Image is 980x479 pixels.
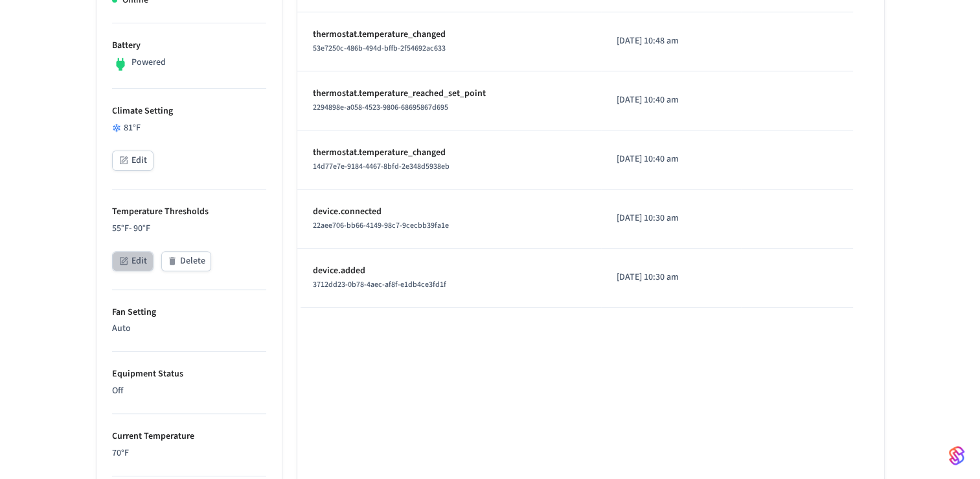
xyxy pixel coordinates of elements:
[112,39,266,53] p: Battery
[617,34,725,48] p: [DATE] 10:48 am
[131,56,166,69] p: Powered
[112,306,266,319] p: Fan Setting
[112,430,266,443] p: Current Temperature
[313,146,586,160] p: thermostat.temperature_changed
[617,212,725,225] p: [DATE] 10:30 am
[161,251,211,271] button: Delete
[112,251,154,271] button: Edit
[112,121,266,135] div: 81 °F
[313,28,586,42] p: thermostat.temperature_changed
[112,322,266,336] p: Auto
[112,222,266,236] p: 55 °F - 90 °F
[112,384,266,398] p: Off
[313,87,586,101] p: thermostat.temperature_reached_set_point
[313,220,449,231] span: 22aee706-bb66-4149-98c7-9cecbb39fa1e
[313,161,450,172] span: 14d77e7e-9184-4467-8bfd-2e348d5938eb
[112,447,266,460] p: 70 °F
[617,153,725,166] p: [DATE] 10:40 am
[313,43,446,54] span: 53e7250c-486b-494d-bffb-2f54692ac633
[112,104,266,118] p: Climate Setting
[313,264,586,278] p: device.added
[112,151,154,171] button: Edit
[112,367,266,381] p: Equipment Status
[617,271,725,284] p: [DATE] 10:30 am
[112,205,266,219] p: Temperature Thresholds
[313,205,586,219] p: device.connected
[617,93,725,107] p: [DATE] 10:40 am
[949,445,964,466] img: SeamLogoGradient.69752ec5.svg
[313,279,446,290] span: 3712dd23-0b78-4aec-af8f-e1db4ce3fd1f
[313,102,448,113] span: 2294898e-a058-4523-9806-68695867d695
